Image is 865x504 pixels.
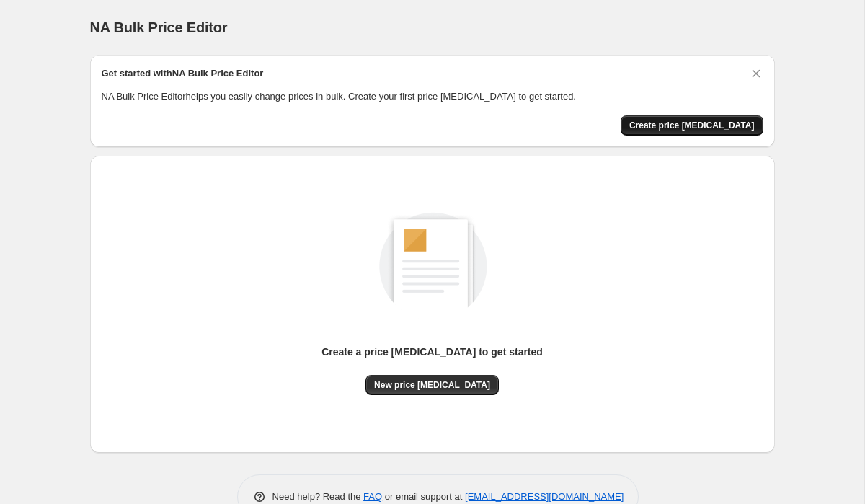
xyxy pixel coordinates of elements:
button: New price [MEDICAL_DATA] [365,375,499,395]
span: New price [MEDICAL_DATA] [374,379,490,391]
span: Need help? Read the [272,491,364,502]
h2: Get started with NA Bulk Price Editor [102,66,264,81]
p: NA Bulk Price Editor helps you easily change prices in bulk. Create your first price [MEDICAL_DAT... [102,89,763,104]
button: Create price change job [621,115,763,136]
span: Create price [MEDICAL_DATA] [629,120,755,131]
button: Dismiss card [749,66,763,81]
span: or email support at [382,491,465,502]
p: Create a price [MEDICAL_DATA] to get started [321,345,543,359]
span: NA Bulk Price Editor [90,19,228,35]
a: FAQ [363,491,382,502]
a: [EMAIL_ADDRESS][DOMAIN_NAME] [465,491,624,502]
